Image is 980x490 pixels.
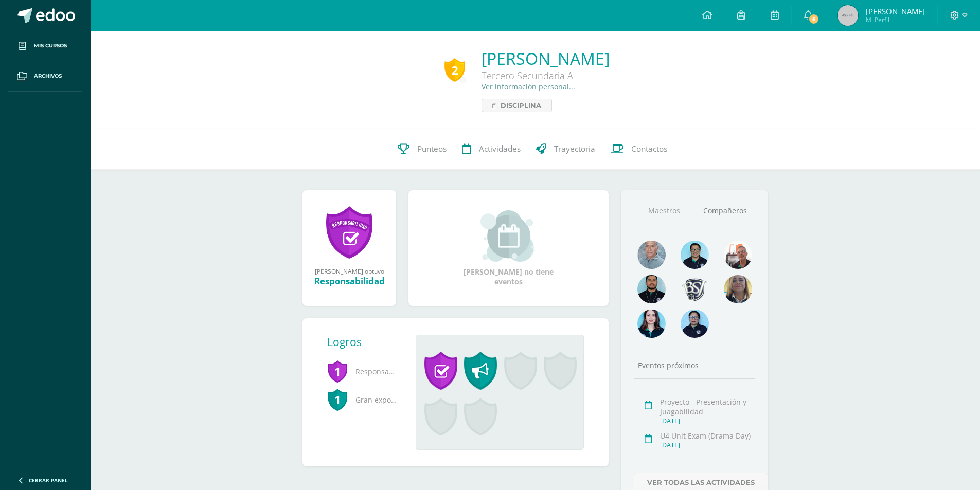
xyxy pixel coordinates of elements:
[808,13,819,25] span: 6
[631,143,667,154] span: Contactos
[482,99,552,112] a: Disciplina
[554,143,595,154] span: Trayectoria
[660,416,752,425] div: [DATE]
[34,72,62,80] span: Archivos
[637,241,666,269] img: 55ac31a88a72e045f87d4a648e08ca4b.png
[637,275,666,303] img: 2207c9b573316a41e74c87832a091651.png
[838,5,858,26] img: 45x45
[327,388,348,411] span: 1
[866,6,925,16] span: [PERSON_NAME]
[637,310,666,338] img: 1f9df8322dc8a4a819c6562ad5c2ddfe.png
[681,241,709,269] img: d220431ed6a2715784848fdc026b3719.png
[457,210,560,286] div: [PERSON_NAME] no tiene eventos
[681,275,709,303] img: d483e71d4e13296e0ce68ead86aec0b8.png
[29,477,68,484] span: Cerrar panel
[390,129,454,170] a: Punteos
[454,129,528,170] a: Actividades
[724,275,752,303] img: aa9857ee84d8eb936f6c1e33e7ea3df6.png
[327,359,348,383] span: 1
[327,357,399,386] span: Responsabilidad
[603,129,675,170] a: Contactos
[8,61,82,92] a: Archivos
[528,129,603,170] a: Trayectoria
[417,143,447,154] span: Punteos
[8,31,82,61] a: Mis cursos
[34,42,67,50] span: Mis cursos
[634,360,755,370] div: Eventos próximos
[327,386,399,414] span: Gran expositor
[480,210,537,262] img: event_small.png
[482,69,610,82] div: Tercero Secundaria A
[501,99,541,112] span: Disciplina
[479,143,521,154] span: Actividades
[482,82,575,92] a: Ver información personal...
[866,15,925,24] span: Mi Perfil
[660,441,752,449] div: [DATE]
[660,397,752,416] div: Proyecto - Presentación y Juagabilidad
[660,431,752,441] div: U4 Unit Exam (Drama Day)
[724,241,752,269] img: b91405600618b21788a2d1d269212df6.png
[634,198,694,224] a: Maestros
[444,58,465,82] div: 2
[313,267,386,275] div: [PERSON_NAME] obtuvo
[681,310,709,338] img: bed227fd71c3b57e9e7cc03a323db735.png
[694,198,755,224] a: Compañeros
[313,275,386,287] div: Responsabilidad
[327,335,407,349] div: Logros
[482,47,610,69] a: [PERSON_NAME]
